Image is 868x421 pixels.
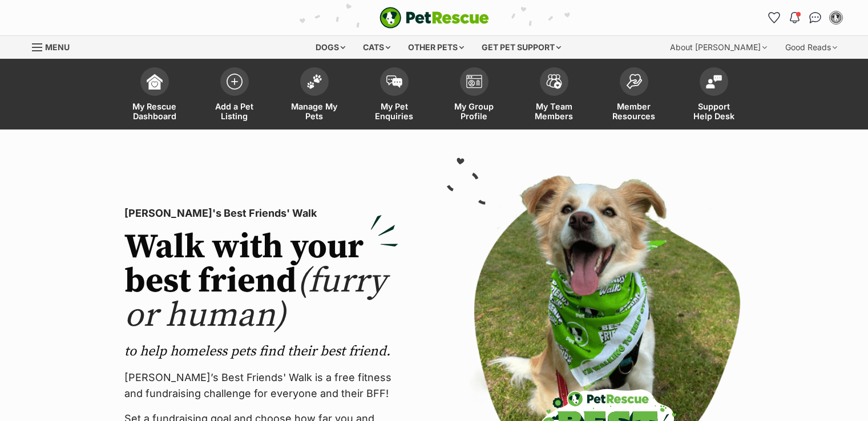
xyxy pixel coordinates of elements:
span: (furry or human) [124,260,386,337]
span: My Pet Enquiries [369,102,420,121]
a: Menu [32,36,78,56]
span: Menu [45,42,70,52]
div: Dogs [308,36,353,59]
span: Manage My Pets [289,102,340,121]
div: Good Reads [777,36,845,59]
a: My Rescue Dashboard [115,62,195,129]
a: Conversations [806,9,825,27]
a: Member Resources [594,62,674,129]
img: logo-e224e6f780fb5917bec1dbf3a21bbac754714ae5b6737aabdf751b685950b380.svg [380,7,489,29]
p: [PERSON_NAME]’s Best Friends' Walk is a free fitness and fundraising challenge for everyone and t... [124,370,398,402]
span: Support Help Desk [688,102,740,121]
img: dashboard-icon-eb2f2d2d3e046f16d808141f083e7271f6b2e854fb5c12c21221c1fb7104beca.svg [147,74,163,90]
img: add-pet-listing-icon-0afa8454b4691262ce3f59096e99ab1cd57d4a30225e0717b998d2c9b9846f56.svg [227,74,243,90]
a: My Group Profile [434,62,514,129]
div: About [PERSON_NAME] [662,36,775,59]
a: Add a Pet Listing [195,62,274,129]
span: Add a Pet Listing [209,102,260,121]
a: My Team Members [514,62,594,129]
p: [PERSON_NAME]'s Best Friends' Walk [124,205,398,221]
a: Support Help Desk [674,62,754,129]
img: member-resources-icon-8e73f808a243e03378d46382f2149f9095a855e16c252ad45f914b54edf8863c.svg [626,74,642,89]
div: Other pets [400,36,472,59]
h2: Walk with your best friend [124,230,398,333]
a: Manage My Pets [274,62,354,129]
span: My Group Profile [449,102,500,121]
img: team-members-icon-5396bd8760b3fe7c0b43da4ab00e1e3bb1a5d9ba89233759b79545d2d3fc5d0d.svg [546,74,562,89]
img: manage-my-pets-icon-02211641906a0b7f246fdf0571729dbe1e7629f14944591b6c1af311fb30b64b.svg [306,74,322,89]
p: to help homeless pets find their best friend. [124,342,398,361]
a: Favourites [765,9,784,27]
img: pet-enquiries-icon-7e3ad2cf08bfb03b45e93fb7055b45f3efa6380592205ae92323e6603595dc1f.svg [386,75,402,88]
img: chat-41dd97257d64d25036548639549fe6c8038ab92f7586957e7f3b1b290dea8141.svg [809,12,821,23]
img: group-profile-icon-3fa3cf56718a62981997c0bc7e787c4b2cf8bcc04b72c1350f741eb67cf2f40e.svg [466,75,482,88]
button: My account [827,9,845,27]
img: notifications-46538b983faf8c2785f20acdc204bb7945ddae34d4c08c2a6579f10ce5e182be.svg [790,12,799,23]
a: My Pet Enquiries [354,62,434,129]
span: Member Resources [608,102,660,121]
img: help-desk-icon-fdf02630f3aa405de69fd3d07c3f3aa587a6932b1a1747fa1d2bba05be0121f9.svg [706,75,722,88]
a: PetRescue [380,7,489,29]
img: Lynne Thurston profile pic [830,12,842,23]
span: My Rescue Dashboard [129,102,180,121]
div: Cats [355,36,398,59]
span: My Team Members [528,102,580,121]
button: Notifications [786,9,804,27]
div: Get pet support [474,36,569,59]
ul: Account quick links [765,9,845,27]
